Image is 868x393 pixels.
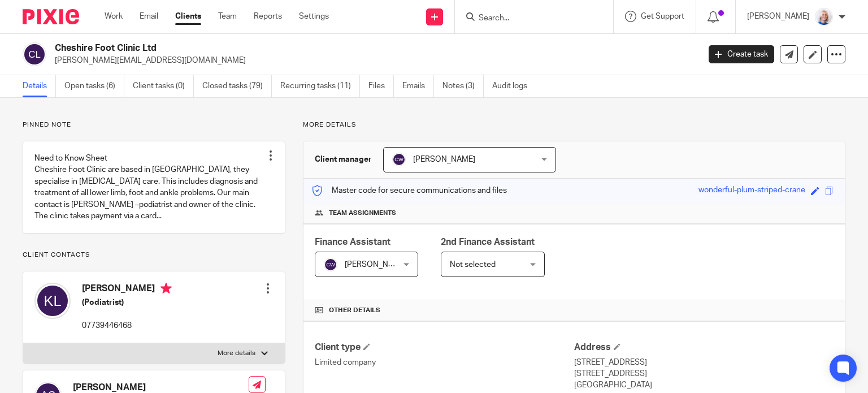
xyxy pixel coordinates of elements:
a: Client tasks (0) [133,75,194,97]
p: [PERSON_NAME][EMAIL_ADDRESS][DOMAIN_NAME] [55,55,692,66]
i: Primary [160,283,172,294]
span: 2nd Finance Assistant [441,237,535,247]
a: Work [105,11,123,22]
span: Other details [329,306,380,315]
input: Search [478,14,579,24]
h4: [PERSON_NAME] [82,283,172,297]
p: [STREET_ADDRESS] [574,368,834,379]
a: Details [23,75,56,97]
p: Master code for secure communications and files [312,185,507,196]
p: Limited company [315,357,574,368]
p: [PERSON_NAME] [747,11,809,22]
a: Reports [254,11,282,22]
h3: Client manager [315,154,372,165]
img: svg%3E [392,153,406,166]
p: [GEOGRAPHIC_DATA] [574,379,834,391]
img: svg%3E [23,42,46,66]
span: Team assignments [329,209,396,218]
a: Email [140,11,158,22]
a: Clients [175,11,201,22]
a: Notes (3) [442,75,484,97]
a: Open tasks (6) [64,75,124,97]
h4: Address [574,342,834,353]
p: [STREET_ADDRESS] [574,357,834,368]
a: Create task [709,45,774,63]
img: svg%3E [324,258,337,271]
span: [PERSON_NAME] [413,156,475,163]
p: 07739446468 [82,320,172,331]
h5: (Podiatrist) [82,297,172,308]
a: Closed tasks (79) [202,75,272,97]
a: Emails [402,75,434,97]
span: Not selected [450,261,496,269]
p: Pinned note [23,120,285,129]
img: svg%3E [34,283,71,319]
span: Finance Assistant [315,237,390,247]
span: [PERSON_NAME] [345,261,407,269]
p: More details [218,349,255,358]
p: Client contacts [23,251,285,260]
a: Audit logs [492,75,536,97]
h4: Client type [315,342,574,353]
a: Team [218,11,237,22]
a: Recurring tasks (11) [280,75,360,97]
h2: Cheshire Foot Clinic Ltd [55,42,565,54]
p: More details [303,120,845,129]
span: Get Support [641,12,684,20]
a: Settings [299,11,329,22]
img: Pixie [23,9,79,24]
a: Files [368,75,394,97]
div: wonderful-plum-striped-crane [698,184,805,197]
img: Low%20Res%20-%20Your%20Support%20Team%20-5.jpg [815,8,833,26]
